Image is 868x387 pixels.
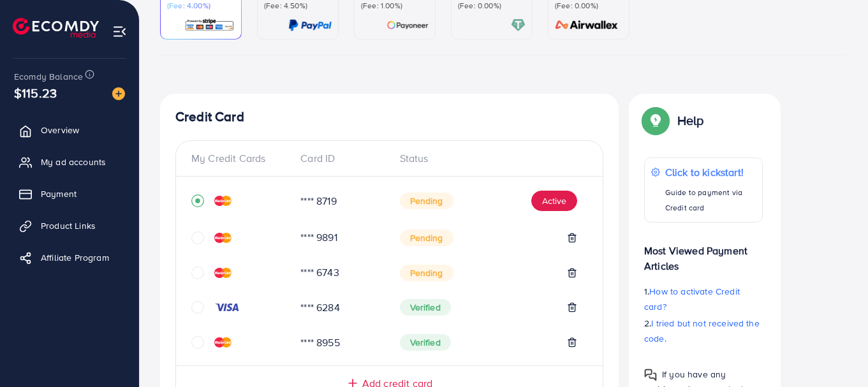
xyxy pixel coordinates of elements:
[214,268,232,278] img: credit
[400,230,453,246] span: Pending
[191,301,204,314] svg: circle
[13,18,99,38] img: logo
[644,316,763,346] p: 2.
[41,124,79,136] span: Overview
[10,149,129,175] a: My ad accounts
[400,334,451,351] span: Verified
[112,87,125,100] img: image
[400,299,451,316] span: Verified
[191,151,290,166] div: My Credit Cards
[191,231,204,244] svg: circle
[191,194,204,207] svg: record circle
[814,330,858,377] iframe: Chat
[10,181,129,207] a: Payment
[41,187,77,200] span: Payment
[644,233,763,274] p: Most Viewed Payment Articles
[361,1,429,11] p: (Fee: 1.00%)
[214,196,232,206] img: credit
[214,302,240,312] img: credit
[644,284,763,314] p: 1.
[644,317,760,345] span: I tried but not received the code.
[10,245,129,270] a: Affiliate Program
[390,151,588,166] div: Status
[644,369,657,381] img: Popup guide
[665,185,756,215] p: Guide to payment via Credit card
[551,18,622,33] img: card
[214,337,232,347] img: credit
[41,219,96,232] span: Product Links
[191,336,204,349] svg: circle
[112,24,127,39] img: menu
[288,18,332,33] img: card
[458,1,526,11] p: (Fee: 0.00%)
[665,164,756,180] p: Click to kickstart!
[400,193,453,209] span: Pending
[41,156,106,168] span: My ad accounts
[175,109,603,125] h4: Credit Card
[10,117,129,143] a: Overview
[264,1,332,11] p: (Fee: 4.50%)
[167,1,235,11] p: (Fee: 4.00%)
[644,109,667,132] img: Popup guide
[531,191,577,211] button: Active
[10,213,129,238] a: Product Links
[400,265,453,281] span: Pending
[386,18,429,33] img: card
[511,18,526,33] img: card
[14,84,57,102] span: $115.23
[41,251,109,264] span: Affiliate Program
[677,113,704,128] p: Help
[191,267,204,279] svg: circle
[290,151,389,166] div: Card ID
[644,285,740,313] span: How to activate Credit card?
[214,233,232,243] img: credit
[14,70,83,83] span: Ecomdy Balance
[555,1,622,11] p: (Fee: 0.00%)
[184,18,235,33] img: card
